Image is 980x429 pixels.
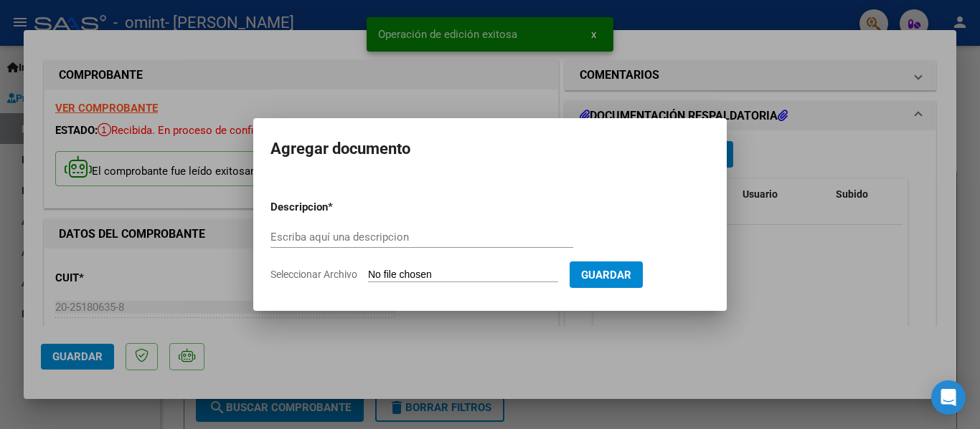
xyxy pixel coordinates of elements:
[270,269,357,280] span: Seleccionar Archivo
[270,135,710,163] h2: Agregar documento
[931,380,966,415] div: Open Intercom Messenger
[570,261,643,288] button: Guardar
[270,199,402,216] p: Descripcion
[581,269,631,281] span: Guardar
